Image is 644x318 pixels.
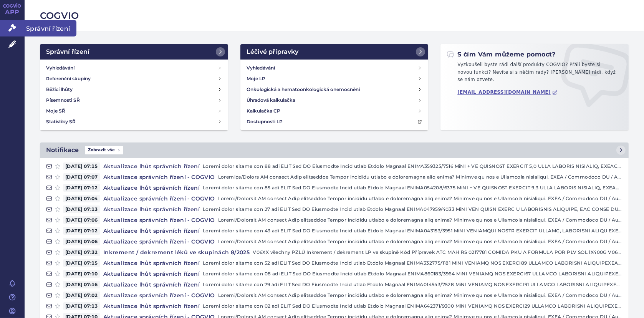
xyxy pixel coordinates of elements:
h4: Aktualizace správních řízení - COGVIO [100,216,218,224]
h4: Aktualizace správních řízení - COGVIO [100,238,218,245]
span: [DATE] 07:16 [63,281,100,288]
span: [DATE] 07:32 [63,248,100,256]
h4: Aktualizace lhůt správních řízení [100,259,203,267]
p: Loremi dolor sitame con 85 adi ELIT Sed DO Eiusmodte Incid utlab Etdolo Magnaal ENIMA054208/6375 ... [203,184,622,192]
p: Loremi dolor sitame con 88 adi ELIT Sed DO Eiusmodte Incid utlab Etdolo Magnaal ENIMA359325/7516 ... [203,162,622,170]
a: Vyhledávání [243,63,425,73]
p: V06XX všechny PZLÚ Inkrement / dekrement LP ve skupině Kód Přípravek ATC MAH RS 0217781 COMIDA PK... [253,248,622,256]
span: [DATE] 07:13 [63,205,100,213]
span: [DATE] 07:06 [63,238,100,245]
h2: Léčivé přípravky [247,47,298,56]
span: [DATE] 07:13 [63,302,100,310]
h4: Aktualizace lhůt správních řízení [100,302,203,310]
a: Písemnosti SŘ [43,95,225,106]
h4: Aktualizace lhůt správních řízení [100,184,203,192]
h4: Kalkulačka CP [247,107,280,115]
p: Loremi dolor sitame con 79 adi ELIT Sed DO Eiusmodte Incid utlab Etdolo Magnaal ENIMA014543/7528 ... [203,281,622,288]
a: Referenční skupiny [43,73,225,84]
h4: Onkologická a hematoonkologická onemocnění [247,86,360,93]
h4: Statistiky SŘ [46,118,76,126]
h4: Aktualizace lhůt správních řízení [100,281,203,288]
h4: Vyhledávání [247,64,275,72]
a: Statistiky SŘ [43,116,225,127]
h4: Aktualizace lhůt správních řízení [100,270,203,278]
h4: Úhradová kalkulačka [247,96,295,104]
h4: Referenční skupiny [46,75,91,83]
span: [DATE] 07:10 [63,270,100,278]
a: Dostupnosti LP [243,116,425,127]
span: Správní řízení [25,20,76,36]
p: Loremips/Dolors AM consect Adip elitseddoe Tempor incididu utlabo e doloremagna aliq enima? Minim... [218,173,622,181]
span: [DATE] 07:04 [63,195,100,202]
h4: Moje LP [247,75,265,83]
span: [DATE] 07:06 [63,216,100,224]
h4: Aktualizace lhůt správních řízení [100,205,203,213]
h4: Vyhledávání [46,64,74,72]
h4: Aktualizace správních řízení - COGVIO [100,173,218,181]
a: Moje LP [243,73,425,84]
p: Loremi dolor sitame con 43 adi ELIT Sed DO Eiusmodte Incid utlab Etdolo Magnaal ENIMA043153/3951 ... [203,227,622,235]
span: [DATE] 07:02 [63,291,100,299]
p: Loremi/Dolorsit AM consect Adip elitseddoe Tempor incididu utlabo e doloremagna aliq enima? Minim... [218,216,622,224]
p: Loremi dolor sitame con 02 adi ELIT Sed DO Eiusmodte Incid utlab Etdolo Magnaal ENIMA642371/9300 ... [203,302,622,310]
p: Loremi/Dolorsit AM consect Adip elitseddoe Tempor incididu utlabo e doloremagna aliq enima? Minim... [218,195,622,202]
span: [DATE] 07:15 [63,162,100,170]
span: Zobrazit vše [85,146,123,154]
h2: Správní řízení [46,47,89,56]
p: Loremi dolor sitame con 52 adi ELIT Sed DO Eiusmodte Incid utlab Etdolo Magnaal ENIMA332775/1181 ... [203,259,622,267]
h4: Inkrement / dekrement léků ve skupinách 8/2025 [100,248,253,256]
a: Úhradová kalkulačka [243,95,425,106]
span: [DATE] 07:15 [63,259,100,267]
p: Loremi/Dolorsit AM consect Adip elitseddoe Tempor incididu utlabo e doloremagna aliq enima? Minim... [218,291,622,299]
a: Běžící lhůty [43,84,225,95]
h4: Aktualizace lhůt správních řízení [100,227,203,235]
a: Vyhledávání [43,63,225,73]
h4: Aktualizace správních řízení - COGVIO [100,291,218,299]
span: [DATE] 07:12 [63,227,100,235]
span: [DATE] 07:07 [63,173,100,181]
a: Správní řízení [40,44,228,60]
h4: Dostupnosti LP [247,118,283,126]
a: Kalkulačka CP [243,106,425,116]
a: Moje SŘ [43,106,225,116]
h4: Písemnosti SŘ [46,96,80,104]
span: [DATE] 07:12 [63,184,100,192]
a: Onkologická a hematoonkologická onemocnění [243,84,425,95]
a: NotifikaceZobrazit vše [40,142,629,158]
h4: Aktualizace lhůt správních řízení [100,162,203,170]
h4: Aktualizace správních řízení - COGVIO [100,195,218,202]
p: Loremi dolor sitame con 08 adi ELIT Sed DO Eiusmodte Incid utlab Etdolo Magnaal ENIMA860183/3964 ... [203,270,622,278]
h4: Moje SŘ [46,107,65,115]
p: Vyzkoušeli byste rádi další produkty COGVIO? Přáli byste si novou funkci? Nevíte si s něčím rady?... [447,61,622,87]
h4: Běžící lhůty [46,86,73,93]
a: [EMAIL_ADDRESS][DOMAIN_NAME] [457,89,558,95]
p: Loremi/Dolorsit AM consect Adip elitseddoe Tempor incididu utlabo e doloremagna aliq enima? Minim... [218,238,622,245]
h2: COGVIO [40,9,629,22]
h2: Notifikace [46,146,79,155]
a: Léčivé přípravky [240,44,429,60]
h2: S čím Vám můžeme pomoct? [447,50,556,59]
p: Loremi dolor sitame con 27 adi ELIT Sed DO Eiusmodte Incid utlab Etdolo Magnaal ENIMA047959/4033 ... [203,205,622,213]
